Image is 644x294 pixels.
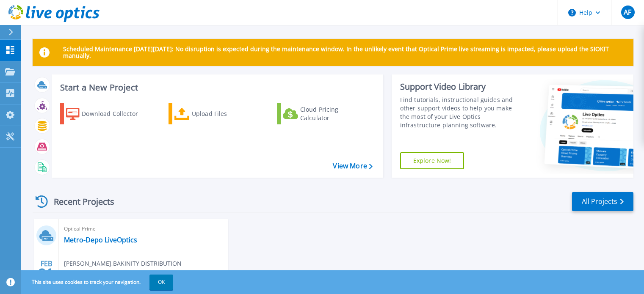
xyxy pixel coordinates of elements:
div: Find tutorials, instructional guides and other support videos to help you make the most of your L... [400,96,522,129]
a: Upload Files [169,103,263,124]
a: Explore Now! [400,152,464,169]
a: Metro-Depo LiveOptics [64,236,137,244]
button: OK [149,275,173,290]
span: This site uses cookies to track your navigation. [23,275,173,290]
p: Scheduled Maintenance [DATE][DATE]: No disruption is expected during the maintenance window. In t... [63,46,627,59]
a: Download Collector [60,103,155,124]
span: AF [624,9,631,16]
a: View More [333,162,372,170]
a: All Projects [572,192,633,211]
div: Support Video Library [400,81,522,92]
span: Optical Prime [64,224,223,234]
div: Upload Files [192,105,260,122]
h3: Start a New Project [60,83,372,92]
div: FEB 2025 [38,258,54,289]
span: [PERSON_NAME] , BAKINITY DISTRIBUTION [64,259,182,268]
div: Recent Projects [33,191,126,212]
a: Cloud Pricing Calculator [277,103,371,124]
div: Cloud Pricing Calculator [300,105,368,122]
div: Download Collector [82,105,149,122]
span: 21 [39,269,54,277]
